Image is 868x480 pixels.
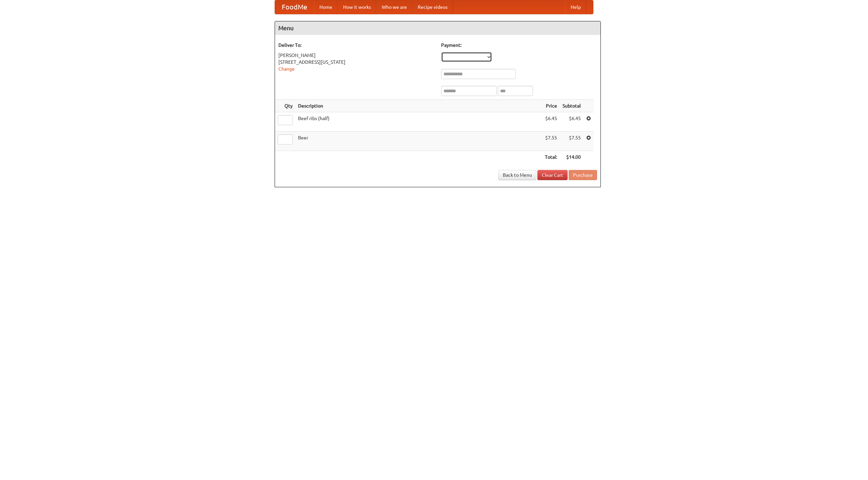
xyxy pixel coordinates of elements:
[569,170,597,180] button: Purchase
[560,151,584,164] th: $14.00
[560,112,584,132] td: $6.45
[376,0,412,14] a: Who we are
[278,42,434,49] h5: Deliver To:
[278,66,295,72] a: Change
[278,52,434,59] div: [PERSON_NAME]
[338,0,376,14] a: How it works
[542,132,560,151] td: $7.55
[498,170,536,180] a: Back to Menu
[560,100,584,112] th: Subtotal
[275,100,295,112] th: Qty
[314,0,338,14] a: Home
[441,42,597,49] h5: Payment:
[275,0,314,14] a: FoodMe
[542,151,560,164] th: Total:
[275,21,600,35] h4: Menu
[278,59,434,65] div: [STREET_ADDRESS][US_STATE]
[295,132,542,151] td: Beer
[542,100,560,112] th: Price
[537,170,568,180] a: Clear Cart
[412,0,453,14] a: Recipe videos
[560,132,584,151] td: $7.55
[295,100,542,112] th: Description
[295,112,542,132] td: Beef ribs (half)
[542,112,560,132] td: $6.45
[565,0,586,14] a: Help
